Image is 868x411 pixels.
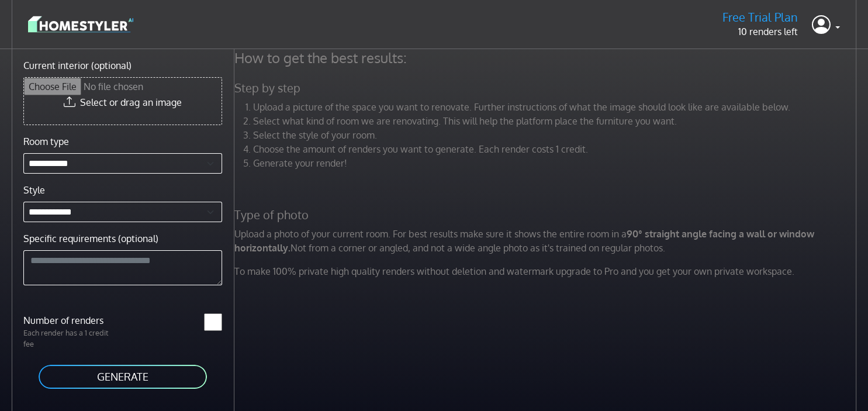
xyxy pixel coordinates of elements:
h5: Free Trial Plan [722,10,798,25]
p: Upload a photo of your current room. For best results make sure it shows the entire room in a Not... [227,227,866,255]
label: Style [23,183,45,197]
li: Select the style of your room. [253,128,859,142]
img: logo-3de290ba35641baa71223ecac5eacb59cb85b4c7fdf211dc9aaecaaee71ea2f8.svg [28,14,133,34]
h4: How to get the best results: [227,49,866,67]
li: Upload a picture of the space you want to renovate. Further instructions of what the image should... [253,100,859,114]
p: 10 renders left [722,25,798,39]
label: Number of renders [16,313,123,327]
h5: Step by step [227,81,866,95]
li: Choose the amount of renders you want to generate. Each render costs 1 credit. [253,142,859,156]
label: Current interior (optional) [23,58,132,72]
p: Each render has a 1 credit fee [16,327,123,350]
label: Specific requirements (optional) [23,232,158,246]
li: Generate your render! [253,156,859,170]
strong: 90° straight angle facing a wall or window horizontally. [234,228,814,254]
h5: Type of photo [227,208,866,222]
button: GENERATE [37,364,208,390]
li: Select what kind of room we are renovating. This will help the platform place the furniture you w... [253,114,859,128]
p: To make 100% private high quality renders without deletion and watermark upgrade to Pro and you g... [227,264,866,278]
label: Room type [23,134,69,148]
